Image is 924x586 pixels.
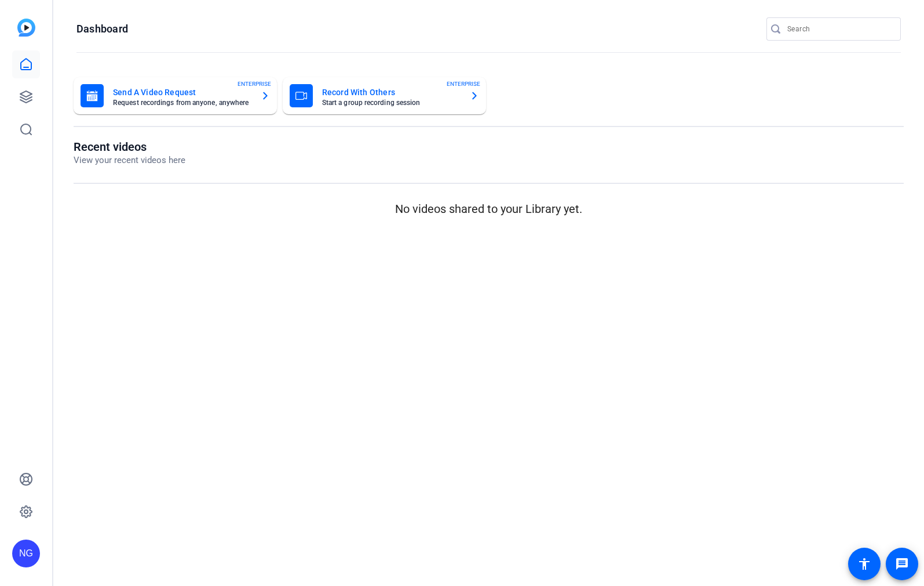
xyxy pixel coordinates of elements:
mat-icon: message [895,557,909,571]
mat-card-title: Record With Others [322,85,461,99]
mat-card-subtitle: Start a group recording session [322,99,461,106]
input: Search [787,22,892,36]
span: ENTERPRISE [238,79,271,88]
button: Record With OthersStart a group recording sessionENTERPRISE [283,77,486,114]
h1: Recent videos [74,140,185,154]
p: View your recent videos here [74,154,185,167]
div: NG [12,540,40,567]
mat-icon: accessibility [857,557,871,571]
h1: Dashboard [76,22,128,36]
span: ENTERPRISE [447,79,480,88]
mat-card-title: Send A Video Request [113,85,251,99]
p: No videos shared to your Library yet. [74,200,904,218]
button: Send A Video RequestRequest recordings from anyone, anywhereENTERPRISE [74,77,277,114]
mat-card-subtitle: Request recordings from anyone, anywhere [113,99,251,106]
img: blue-gradient.svg [17,19,35,37]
